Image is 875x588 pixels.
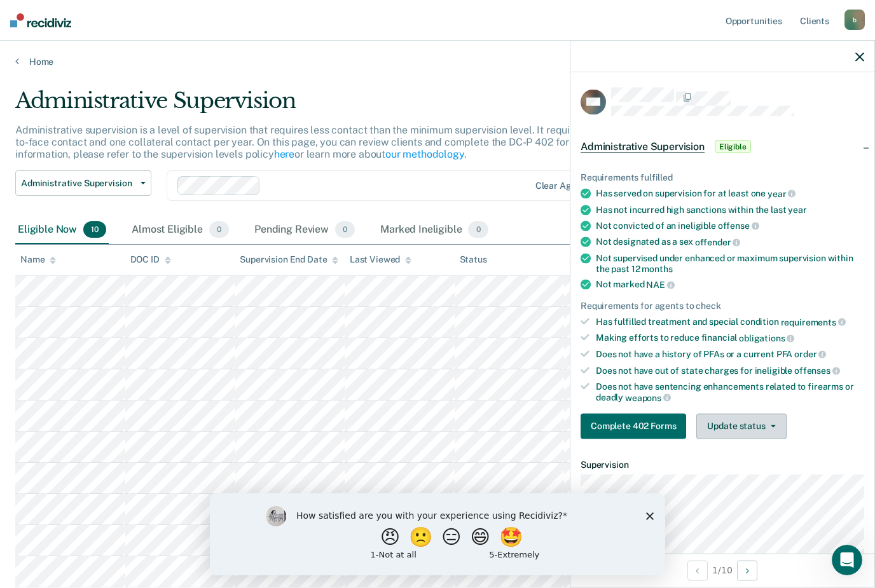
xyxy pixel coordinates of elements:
button: Previous Opportunity [687,560,708,580]
div: Does not have a history of PFAs or a current PFA order [596,349,864,360]
iframe: Intercom live chat [832,545,862,575]
div: Making efforts to reduce financial [596,332,864,344]
div: Requirements for agents to check [581,301,864,311]
span: 0 [335,221,355,238]
span: NAE [646,280,674,290]
p: Administrative supervision is a level of supervision that requires less contact than the minimum ... [15,124,668,160]
button: Complete 402 Forms [581,413,686,439]
span: offense [718,221,759,231]
div: Eligible Now [15,216,109,244]
div: Requirements fulfilled [581,172,864,183]
div: Supervision End Date [240,254,338,265]
div: Not supervised under enhanced or maximum supervision within the past 12 [596,252,864,274]
div: Administrative SupervisionEligible [570,126,874,167]
a: Home [15,56,860,67]
div: Not marked [596,279,864,291]
span: Administrative Supervision [21,178,135,189]
span: Administrative Supervision [581,140,705,153]
a: Navigate to form link [581,413,691,439]
div: Status [460,254,487,265]
span: 0 [209,221,229,238]
span: obligations [739,333,794,343]
span: 10 [83,221,106,238]
div: 1 / 10 [570,553,874,587]
span: Eligible [715,140,751,153]
div: Not convicted of an ineligible [596,220,864,231]
span: year [768,188,796,198]
div: Administrative Supervision [15,88,672,124]
div: Does not have out of state charges for ineligible [596,365,864,376]
div: Has served on supervision for at least one [596,188,864,200]
div: Almost Eligible [129,216,231,244]
div: Marked Ineligible [378,216,491,244]
span: year [788,204,806,214]
div: Last Viewed [350,254,411,265]
div: Has fulfilled treatment and special condition [596,316,864,327]
span: requirements [781,317,846,327]
div: Clear agents [535,181,589,191]
span: months [642,263,672,273]
div: b [844,10,865,30]
div: Has not incurred high sanctions within the last [596,204,864,215]
button: Update status [696,413,786,439]
div: Pending Review [252,216,357,244]
div: Name [20,254,56,265]
span: offenses [794,366,840,376]
iframe: Survey by Kim from Recidiviz [210,493,665,575]
a: our methodology [385,148,464,160]
img: Recidiviz [10,13,71,27]
a: here [274,148,294,160]
span: weapons [625,392,671,402]
div: Not designated as a sex [596,236,864,248]
button: Next Opportunity [737,560,757,580]
div: Does not have sentencing enhancements related to firearms or deadly [596,381,864,403]
dt: Supervision [581,459,864,470]
span: 0 [468,221,488,238]
div: DOC ID [130,254,171,265]
span: offender [695,237,741,247]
